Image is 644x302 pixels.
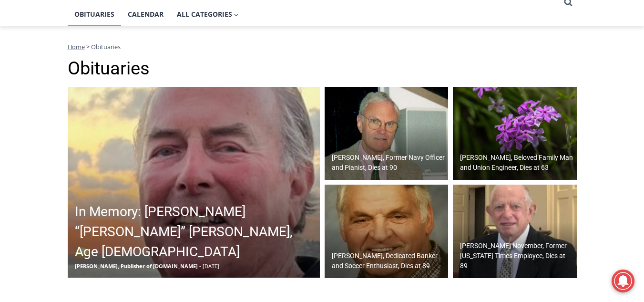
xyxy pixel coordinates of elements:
[283,3,344,43] a: Book [PERSON_NAME]'s Good Humor for Your Event
[68,58,577,80] h1: Obituaries
[290,10,332,37] h4: Book [PERSON_NAME]'s Good Humor for Your Event
[241,0,450,93] div: "At the 10am stand-up meeting, each intern gets a chance to take [PERSON_NAME] and the other inte...
[91,42,121,51] span: Obituaries
[249,95,442,116] span: Intern @ [DOMAIN_NAME]
[3,98,93,135] span: Open Tues. - Sun. [PHONE_NUMBER]
[332,153,446,173] h2: [PERSON_NAME], Former Navy Officer and Pianist, Dies at 90
[68,42,85,51] a: Home
[68,87,320,278] a: In Memory: [PERSON_NAME] “[PERSON_NAME]” [PERSON_NAME], Age [DEMOGRAPHIC_DATA] [PERSON_NAME], Pub...
[68,87,320,278] img: Obituary - Richard Dick Austin Langeloh - 2 large
[325,87,449,180] a: [PERSON_NAME], Former Navy Officer and Pianist, Dies at 90
[62,17,235,26] div: Serving [GEOGRAPHIC_DATA] Since [DATE]
[86,42,90,51] span: >
[325,185,449,278] img: Obituary - Simeon Kovacic
[75,202,317,262] h2: In Memory: [PERSON_NAME] “[PERSON_NAME]” [PERSON_NAME], Age [DEMOGRAPHIC_DATA]
[229,93,462,119] a: Intern @ [DOMAIN_NAME]
[453,185,577,278] img: Obituary - Robert November 2
[453,185,577,278] a: [PERSON_NAME] November, Former [US_STATE] Times Employee, Dies at 89
[332,251,446,271] h2: [PERSON_NAME], Dedicated Banker and Soccer Enthusiast, Dies at 89
[460,241,574,271] h2: [PERSON_NAME] November, Former [US_STATE] Times Employee, Dies at 89
[98,60,135,114] div: "...watching a master [PERSON_NAME] chef prepare an omakase meal is fascinating dinner theater an...
[170,2,245,26] button: Child menu of All Categories
[231,0,288,43] img: s_800_809a2aa2-bb6e-4add-8b5e-749ad0704c34.jpeg
[325,185,449,278] a: [PERSON_NAME], Dedicated Banker and Soccer Enthusiast, Dies at 89
[0,96,96,119] a: Open Tues. - Sun. [PHONE_NUMBER]
[203,262,219,270] span: [DATE]
[121,2,170,26] a: Calendar
[453,87,577,180] a: [PERSON_NAME], Beloved Family Man and Union Engineer, Dies at 63
[75,262,198,270] span: [PERSON_NAME], Publisher of [DOMAIN_NAME]
[460,153,574,173] h2: [PERSON_NAME], Beloved Family Man and Union Engineer, Dies at 63
[68,42,577,52] nav: Breadcrumbs
[68,2,121,26] a: Obituaries
[453,87,577,180] img: (PHOTO: Kim Eierman of EcoBeneficial designed and oversaw the installation of native plant beds f...
[199,262,201,270] span: -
